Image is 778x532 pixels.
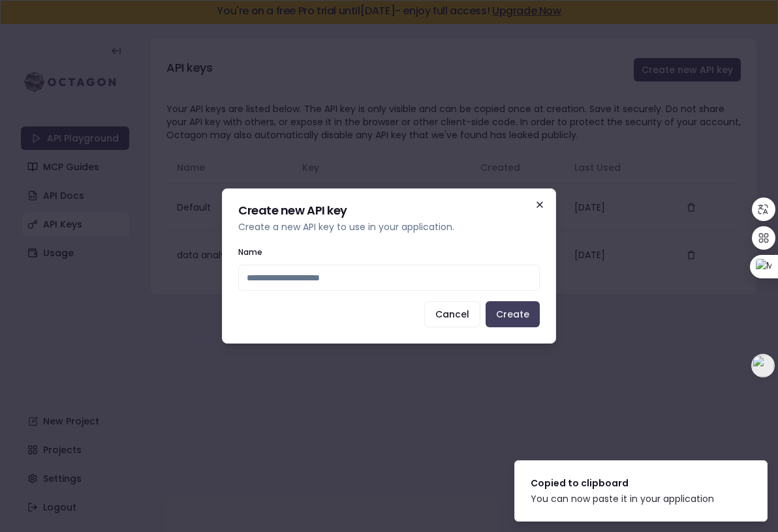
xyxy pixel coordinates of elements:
label: Name [238,246,262,258]
h2: Create new API key [238,205,540,216]
p: Create a new API key to use in your application. [238,220,540,233]
button: Cancel [424,301,480,327]
div: You can now paste it in your application [531,492,714,505]
div: Copied to clipboard [531,477,714,490]
button: Create [486,301,540,327]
